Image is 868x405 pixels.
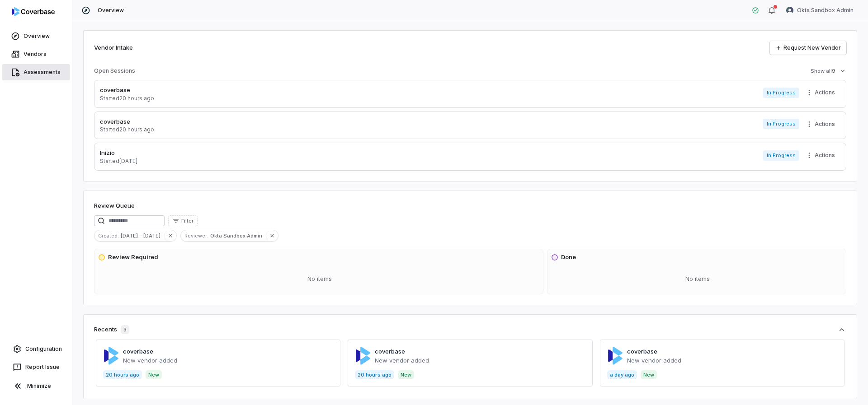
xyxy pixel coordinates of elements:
[98,267,541,291] div: No items
[4,341,68,357] a: Configuration
[181,232,210,240] span: Reviewer :
[4,377,68,395] button: Minimize
[121,325,129,334] span: 3
[94,143,846,171] a: InizioStarted[DATE]In ProgressMore actions
[100,86,154,95] p: coverbase
[803,86,840,99] button: More actions
[98,7,124,14] span: Overview
[94,112,846,140] a: coverbaseStarted20 hours agoIn ProgressMore actions
[551,267,844,291] div: No items
[786,7,793,14] img: Okta Sandbox Admin avatar
[100,149,137,158] p: Inizio
[210,232,266,240] span: Okta Sandbox Admin
[94,67,135,74] h3: Open Sessions
[375,348,405,355] a: coverbase
[181,218,193,224] span: Filter
[94,325,129,334] div: Recents
[2,64,70,80] a: Assessments
[100,117,154,126] p: coverbase
[763,88,799,98] span: In Progress
[803,149,840,162] button: More actions
[2,46,70,62] a: Vendors
[94,232,121,240] span: Created :
[2,28,70,44] a: Overview
[4,359,68,375] button: Report Issue
[561,253,576,262] h3: Done
[781,4,859,17] button: Okta Sandbox Admin avatarOkta Sandbox Admin
[123,348,153,355] a: coverbase
[94,201,135,210] h1: Review Queue
[100,126,154,133] p: Started 20 hours ago
[770,41,846,55] a: Request New Vendor
[94,325,846,334] button: Recents3
[94,43,133,52] h2: Vendor Intake
[797,7,854,14] span: Okta Sandbox Admin
[108,253,158,262] h3: Review Required
[168,215,198,226] button: Filter
[12,7,55,16] img: logo-D7KZi-bG.svg
[100,95,154,102] p: Started 20 hours ago
[763,119,799,129] span: In Progress
[121,232,164,240] span: [DATE] - [DATE]
[94,80,846,108] a: coverbaseStarted20 hours agoIn ProgressMore actions
[627,348,657,355] a: coverbase
[803,117,840,131] button: More actions
[808,63,849,79] button: Show all9
[763,150,799,161] span: In Progress
[100,158,137,165] p: Started [DATE]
